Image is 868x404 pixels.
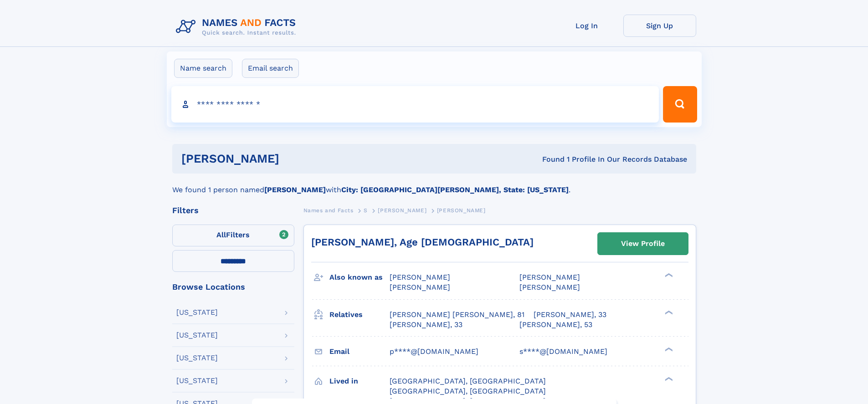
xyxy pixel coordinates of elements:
[663,346,673,352] div: ❯
[176,332,218,339] div: [US_STATE]
[311,236,534,248] a: [PERSON_NAME], Age [DEMOGRAPHIC_DATA]
[172,15,303,39] img: Logo Names and Facts
[621,233,665,254] div: View Profile
[411,154,687,164] div: Found 1 Profile In Our Records Database
[216,230,226,239] span: All
[264,185,326,194] b: [PERSON_NAME]
[172,283,294,291] div: Browse Locations
[172,206,294,215] div: Filters
[663,376,673,382] div: ❯
[329,307,390,322] h3: Relatives
[390,283,450,291] span: [PERSON_NAME]
[598,233,688,255] a: View Profile
[390,310,524,320] a: [PERSON_NAME] [PERSON_NAME], 81
[519,283,580,291] span: [PERSON_NAME]
[172,225,294,246] label: Filters
[364,205,368,216] a: S
[181,153,411,164] h1: [PERSON_NAME]
[534,310,606,320] a: [PERSON_NAME], 33
[390,387,546,395] span: [GEOGRAPHIC_DATA], [GEOGRAPHIC_DATA]
[663,309,673,315] div: ❯
[329,373,390,389] h3: Lived in
[174,59,232,78] label: Name search
[378,205,426,216] a: [PERSON_NAME]
[390,377,546,385] span: [GEOGRAPHIC_DATA], [GEOGRAPHIC_DATA]
[329,270,390,285] h3: Also known as
[437,207,486,214] span: [PERSON_NAME]
[172,174,696,195] div: We found 1 person named with .
[341,185,569,194] b: City: [GEOGRAPHIC_DATA][PERSON_NAME], State: [US_STATE]
[663,86,697,123] button: Search Button
[519,273,580,281] span: [PERSON_NAME]
[176,354,218,362] div: [US_STATE]
[390,320,462,330] a: [PERSON_NAME], 33
[663,272,673,278] div: ❯
[176,377,218,384] div: [US_STATE]
[329,344,390,359] h3: Email
[550,15,623,37] a: Log In
[623,15,696,37] a: Sign Up
[519,320,592,330] a: [PERSON_NAME], 53
[390,273,450,281] span: [PERSON_NAME]
[171,86,659,123] input: search input
[303,205,354,216] a: Names and Facts
[176,309,218,316] div: [US_STATE]
[378,207,426,214] span: [PERSON_NAME]
[364,207,368,214] span: S
[242,59,299,78] label: Email search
